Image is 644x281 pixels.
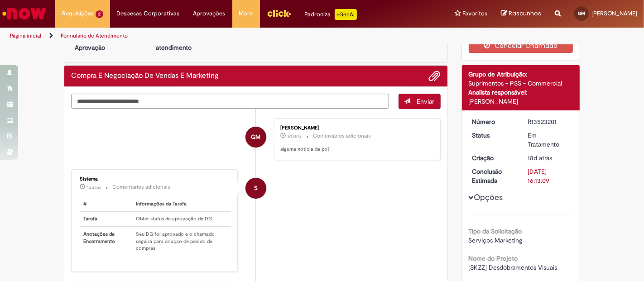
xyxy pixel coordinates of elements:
ul: Trilhas de página [7,28,423,44]
textarea: Digite sua mensagem aqui... [71,94,389,109]
th: Tarefa [80,211,132,227]
div: System [245,178,266,199]
img: click_logo_yellow_360x200.png [267,6,291,20]
time: 26/09/2025 10:25:20 [287,133,302,139]
button: Enviar [399,94,441,109]
a: Página inicial [10,32,41,39]
dt: Status [466,131,521,140]
span: Despesas Corporativas [117,9,180,18]
span: Aprovações [193,9,226,18]
h2: Compra E Negociação De Vendas E Marketing Histórico de tíquete [71,72,219,80]
span: [PERSON_NAME] [591,10,637,17]
span: Serviços Marketing [469,236,523,244]
div: Grupo de Atribuição: [469,70,573,79]
div: Padroniza [305,9,357,20]
a: Rascunhos [501,10,541,18]
img: ServiceNow [1,5,48,23]
a: Formulário de Atendimento [61,32,128,39]
small: Comentários adicionais [313,132,371,140]
th: Informações da Tarefa [132,197,231,212]
span: 2 [96,10,103,18]
button: Adicionar anexos [429,70,441,82]
span: GM [251,126,260,148]
div: 11/09/2025 15:13:02 [528,153,570,162]
div: Em Tratamento [528,131,570,149]
button: Cancelar Chamado [469,38,573,53]
div: R13523201 [528,117,570,126]
span: 4d atrás [87,185,101,190]
span: 3d atrás [287,133,302,139]
td: Obter status de aprovação de DG [132,211,231,227]
time: 25/09/2025 13:01:23 [87,185,101,190]
div: [DATE] 16:13:09 [528,167,570,185]
span: S [254,177,258,199]
div: Analista responsável: [469,88,573,97]
p: +GenAi [335,9,357,20]
span: 18d atrás [528,154,552,162]
p: alguma noticia da po? [280,146,431,153]
th: # [80,197,132,212]
div: [PERSON_NAME] [280,125,431,131]
div: Gustavo Henrique Correa Monteiro [245,127,266,148]
b: Nome do Projeto [469,254,518,262]
span: Rascunhos [509,9,541,18]
div: Suprimentos - PSS - Commercial [469,79,573,88]
span: Requisições [62,9,94,18]
span: GM [578,10,585,16]
th: Anotações de Encerramento [80,227,132,256]
b: Tipo da Solicitação [469,227,522,235]
div: Sistema [80,176,231,182]
td: Seu DG foi aprovado e o chamado seguirá para criação de pedido de compras [132,227,231,256]
div: [PERSON_NAME] [469,97,573,106]
small: Comentários adicionais [112,183,170,191]
time: 11/09/2025 15:13:02 [528,154,552,162]
span: Favoritos [462,9,487,18]
dt: Conclusão Estimada [466,167,521,185]
dt: Número [466,117,521,126]
span: Enviar [417,97,435,105]
span: More [239,9,253,18]
span: [SKZZ] Desdobramentos Visuais [469,263,557,271]
dt: Criação [466,153,521,162]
